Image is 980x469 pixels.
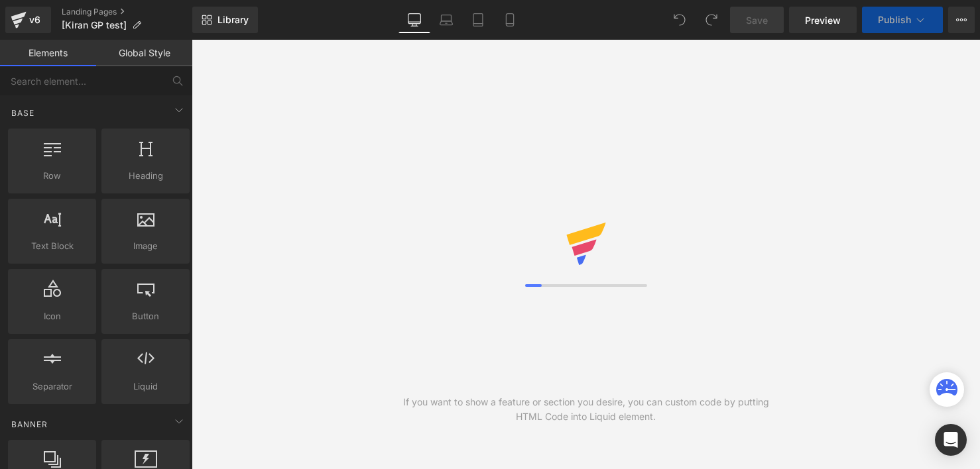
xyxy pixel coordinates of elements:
[62,7,192,17] a: Landing Pages
[12,380,92,393] span: Separator
[935,424,967,456] div: Open Intercom Messenger
[666,7,693,33] button: Undo
[12,169,92,183] span: Row
[430,7,462,33] a: Laptop
[10,107,36,119] span: Base
[27,11,43,28] div: v6
[105,380,186,393] span: Liquid
[217,14,249,26] span: Library
[746,13,768,27] span: Save
[105,309,186,323] span: Button
[398,7,430,33] a: Desktop
[789,7,857,33] a: Preview
[96,40,192,66] a: Global Style
[105,239,186,253] span: Image
[494,7,526,33] a: Mobile
[948,7,975,33] button: More
[12,309,92,323] span: Icon
[698,7,725,33] button: Redo
[105,169,186,183] span: Heading
[462,7,494,33] a: Tablet
[5,7,51,33] a: v6
[62,20,127,30] span: [Kiran GP test]
[862,7,943,33] button: Publish
[878,15,911,25] span: Publish
[12,239,92,253] span: Text Block
[192,7,258,33] a: New Library
[10,418,49,431] span: Banner
[805,13,841,27] span: Preview
[389,395,783,424] div: If you want to show a feature or section you desire, you can custom code by putting HTML Code int...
